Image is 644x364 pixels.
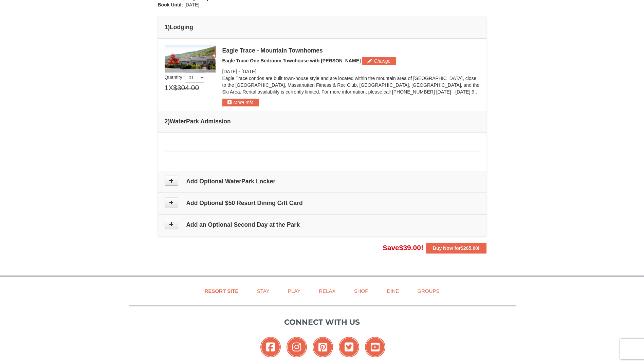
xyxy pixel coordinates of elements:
div: Eagle Trace - Mountain Townhomes [222,47,480,54]
span: - [238,69,240,74]
p: Connect with us [129,317,516,328]
a: Shop [346,283,377,299]
h4: Add an Optional Second Day at the Park [165,221,480,228]
h4: Add Optional WaterPark Locker [165,178,480,185]
span: Eagle Trace One Bedroom Townhouse with [PERSON_NAME] [222,58,361,63]
a: Groups [409,283,448,299]
span: [DATE] [241,69,256,74]
a: Relax [310,283,344,299]
span: $265.00 [461,245,478,251]
span: 1 [165,83,169,93]
button: Buy Now for$265.00! [426,243,486,254]
h4: 2 WaterPark Admission [165,118,480,125]
span: [DATE] [184,2,199,7]
span: $304.00 [173,83,199,93]
span: ) [168,24,170,31]
span: $39.00 [399,244,421,251]
span: X [168,83,173,93]
strong: Book Until: [158,2,183,7]
a: Dine [378,283,407,299]
span: Quantity : [165,75,205,80]
p: Eagle Trace condos are built town-house style and are located within the mountain area of [GEOGRA... [222,75,480,95]
button: More Info [222,99,259,106]
span: Save ! [383,244,423,251]
h4: Add Optional $50 Resort Dining Gift Card [165,200,480,206]
span: ) [168,118,170,125]
a: Stay [249,283,278,299]
strong: Buy Now for ! [433,245,480,251]
h4: 1 Lodging [165,24,480,31]
a: Resort Site [196,283,247,299]
a: Play [279,283,309,299]
button: Change [362,57,396,65]
img: 19218983-1-9b289e55.jpg [165,45,216,73]
span: [DATE] [222,69,237,74]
